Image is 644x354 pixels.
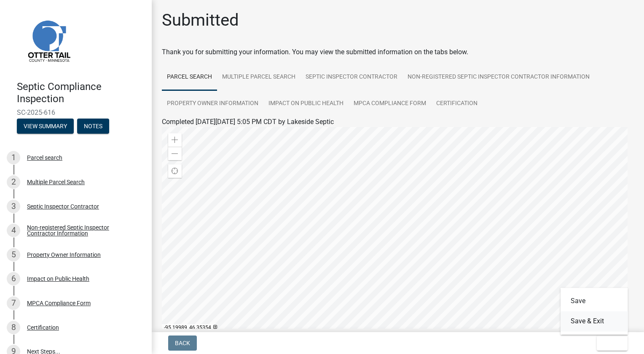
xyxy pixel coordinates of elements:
img: Otter Tail County, Minnesota [17,9,80,72]
div: Impact on Public Health [27,276,89,282]
a: Septic Inspector Contractor [301,64,402,91]
button: Exit [597,336,628,351]
div: 3 [7,200,20,213]
div: Multiple Parcel Search [27,179,85,185]
a: Impact on Public Health [263,90,349,117]
a: Non-registered Septic Inspector Contractor Information [402,64,595,91]
button: Notes [77,119,109,134]
button: Save & Exit [561,311,628,331]
h4: Septic Compliance Inspection [17,81,145,105]
a: Property Owner Information [162,90,263,117]
a: MPCA Compliance Form [349,90,431,117]
button: Back [168,336,197,351]
div: Zoom out [168,147,182,160]
a: Multiple Parcel Search [217,64,301,91]
div: Zoom in [168,133,182,147]
div: Property Owner Information [27,252,101,258]
div: Parcel search [27,155,62,161]
div: 2 [7,175,20,189]
div: MPCA Compliance Form [27,300,91,306]
div: 5 [7,248,20,262]
div: Exit [561,288,628,335]
span: Back [175,340,190,346]
a: Certification [431,90,483,117]
div: Certification [27,325,59,330]
span: SC-2025-616 [17,108,135,116]
span: Exit [604,340,616,346]
div: Non-registered Septic Inspector Contractor Information [27,225,138,236]
div: 4 [7,224,20,237]
div: 1 [7,151,20,164]
div: Thank you for submitting your information. You may view the submitted information on the tabs below. [162,47,634,57]
div: 8 [7,321,20,334]
div: 7 [7,296,20,310]
h1: Submitted [162,10,239,30]
button: Save [561,291,628,311]
wm-modal-confirm: Notes [77,123,109,130]
div: 6 [7,272,20,285]
div: Find my location [168,164,182,178]
span: Completed [DATE][DATE] 5:05 PM CDT by Lakeside Septic [162,118,334,126]
wm-modal-confirm: Summary [17,123,74,130]
button: View Summary [17,119,74,134]
div: Septic Inspector Contractor [27,203,99,209]
a: Parcel search [162,64,217,91]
